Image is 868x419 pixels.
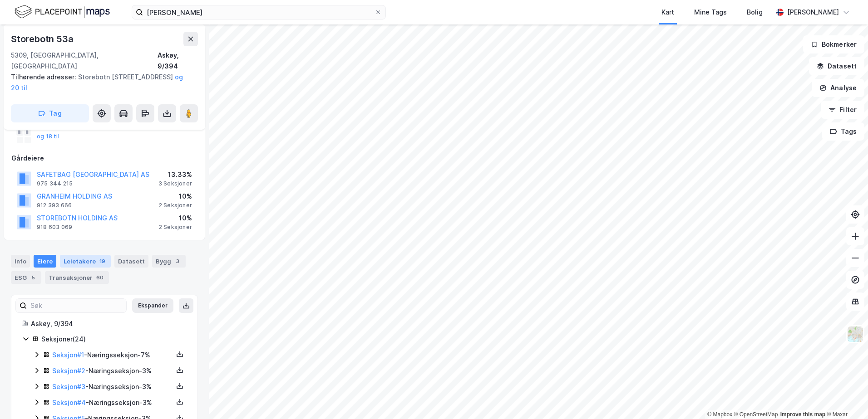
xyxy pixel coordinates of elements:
iframe: Chat Widget [823,375,868,419]
a: Seksjon#3 [52,383,85,390]
a: Seksjon#1 [52,351,84,359]
a: Improve this map [780,411,825,418]
input: Søk [27,299,126,312]
div: [PERSON_NAME] [787,7,839,18]
div: 5309, [GEOGRAPHIC_DATA], [GEOGRAPHIC_DATA] [11,50,158,72]
div: Kontrollprogram for chat [823,375,868,419]
div: Bolig [747,7,763,18]
img: Z [847,326,864,343]
a: Mapbox [707,411,732,418]
div: Storebotn [STREET_ADDRESS] [11,72,191,93]
button: Analyse [812,79,864,97]
div: 5 [29,273,38,282]
a: Seksjon#4 [52,399,86,406]
div: 3 Seksjoner [158,180,192,187]
div: Transaksjoner [45,271,109,284]
div: 912 393 666 [37,202,72,209]
div: - Næringsseksjon - 3% [52,397,173,408]
img: logo.f888ab2527a4732fd821a326f86c7f29.svg [15,4,110,20]
div: Seksjoner ( 24 ) [41,334,187,345]
div: 10% [159,191,192,202]
div: 2 Seksjoner [159,224,192,231]
div: 2 Seksjoner [159,202,192,209]
a: OpenStreetMap [734,411,778,418]
div: 10% [159,213,192,224]
div: 975 344 215 [37,180,73,187]
a: Seksjon#2 [52,367,85,375]
button: Bokmerker [803,35,864,54]
div: Storebotn 53a [11,32,75,46]
div: Info [11,255,30,268]
div: Datasett [114,255,148,268]
div: Askøy, 9/394 [31,318,187,329]
button: Ekspander [132,298,173,313]
button: Tag [11,104,89,122]
button: Filter [821,101,864,119]
div: Askøy, 9/394 [158,50,198,72]
div: Eiere [34,255,56,268]
div: Mine Tags [694,7,727,18]
div: - Næringsseksjon - 3% [52,365,173,376]
div: 19 [98,257,107,266]
div: 13.33% [158,169,192,180]
button: Tags [822,122,864,141]
div: Kart [661,7,674,18]
div: 3 [173,257,182,266]
div: Gårdeiere [11,153,197,164]
input: Søk på adresse, matrikkel, gårdeiere, leietakere eller personer [143,5,375,19]
div: ESG [11,271,41,284]
button: Datasett [809,57,864,75]
div: 918 603 069 [37,224,72,231]
div: Leietakere [60,255,111,268]
div: - Næringsseksjon - 3% [52,381,173,392]
div: 60 [94,273,105,282]
span: Tilhørende adresser: [11,73,78,81]
div: Bygg [152,255,186,268]
div: - Næringsseksjon - 7% [52,350,173,361]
